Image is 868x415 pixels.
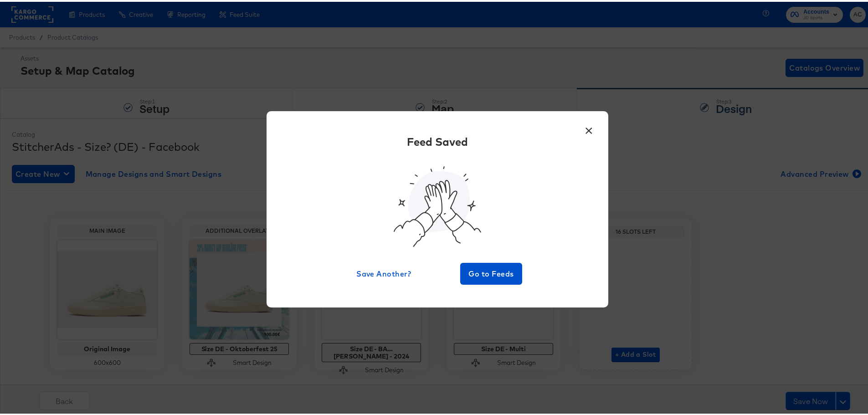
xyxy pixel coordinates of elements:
span: Save Another? [356,266,411,278]
button: Save Another? [353,261,415,283]
button: × [580,118,597,135]
div: Feed Saved [407,132,468,148]
span: Go to Feeds [464,266,519,278]
button: Go to Feeds [460,261,522,283]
